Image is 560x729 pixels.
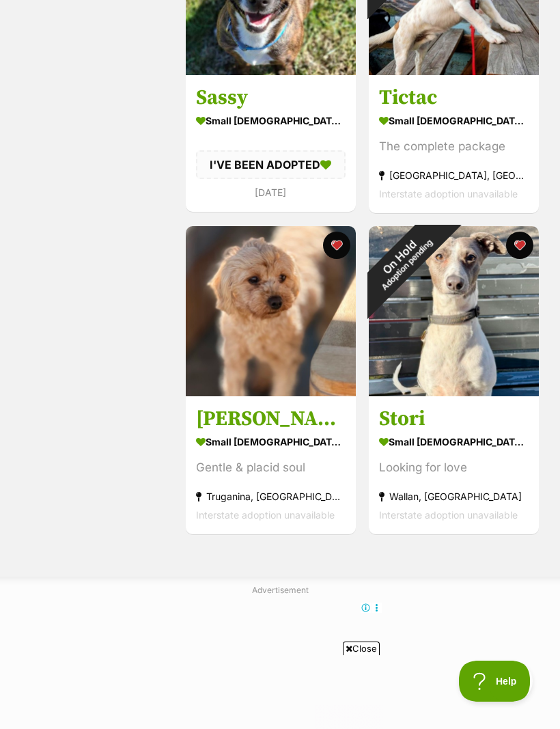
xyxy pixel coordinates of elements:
[186,226,356,396] img: Quinn
[31,661,529,722] iframe: Advertisement
[186,74,356,212] a: Sassy small [DEMOGRAPHIC_DATA] Dog I'VE BEEN ADOPTED [DATE] favourite
[196,111,346,130] div: small [DEMOGRAPHIC_DATA] Dog
[196,85,346,111] h3: Sassy
[459,661,533,702] iframe: Help Scout Beacon - Open
[196,183,346,202] div: [DATE]
[369,64,539,78] a: On HoldReviewing applications
[379,432,529,452] div: small [DEMOGRAPHIC_DATA] Dog
[379,458,529,477] div: Looking for love
[369,74,539,213] a: Tictac small [DEMOGRAPHIC_DATA] Dog The complete package [GEOGRAPHIC_DATA], [GEOGRAPHIC_DATA] Int...
[196,406,346,432] h3: [PERSON_NAME]
[369,396,539,534] a: Stori small [DEMOGRAPHIC_DATA] Dog Looking for love Wallan, [GEOGRAPHIC_DATA] Interstate adoption...
[323,232,350,259] button: favourite
[196,458,346,477] div: Gentle & placid soul
[379,111,529,130] div: small [DEMOGRAPHIC_DATA] Dog
[343,642,380,655] span: Close
[379,166,529,184] div: [GEOGRAPHIC_DATA], [GEOGRAPHIC_DATA]
[369,385,539,399] a: On HoldAdoption pending
[196,150,346,179] div: I'VE BEEN ADOPTED
[505,232,533,259] button: favourite
[196,509,335,521] span: Interstate adoption unavailable
[186,396,356,534] a: [PERSON_NAME] small [DEMOGRAPHIC_DATA] Dog Gentle & placid soul Truganina, [GEOGRAPHIC_DATA] Inte...
[379,85,529,111] h3: Tictac
[379,487,529,506] div: Wallan, [GEOGRAPHIC_DATA]
[379,188,518,200] span: Interstate adoption unavailable
[380,237,434,292] span: Adoption pending
[196,432,346,452] div: small [DEMOGRAPHIC_DATA] Dog
[379,137,529,156] div: The complete package
[196,487,346,506] div: Truganina, [GEOGRAPHIC_DATA]
[343,200,462,320] div: On Hold
[379,406,529,432] h3: Stori
[379,509,518,521] span: Interstate adoption unavailable
[369,226,539,396] img: Stori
